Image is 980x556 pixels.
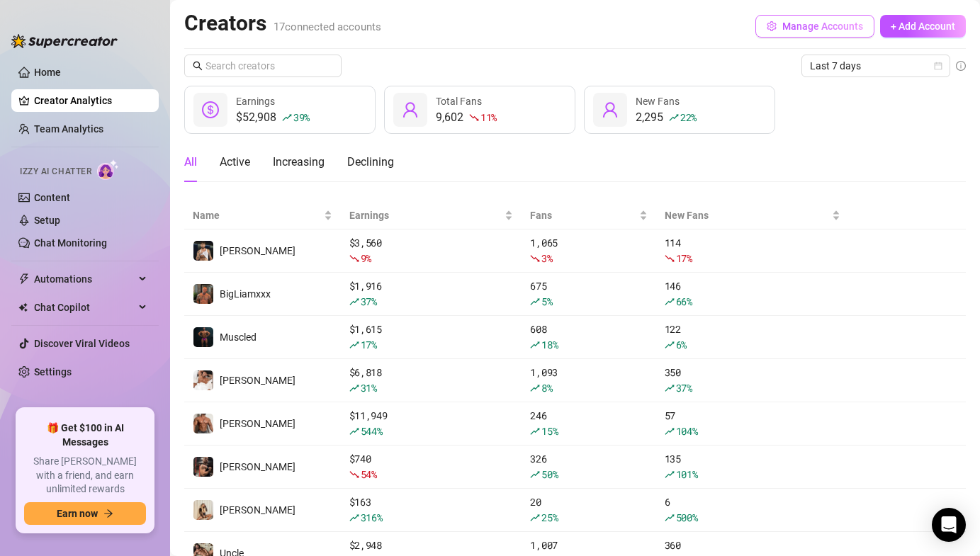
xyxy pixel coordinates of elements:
[541,511,558,524] span: 25 %
[676,511,698,524] span: 500 %
[755,15,874,38] button: Manage Accounts
[34,215,60,226] a: Setup
[349,254,359,263] span: fall
[636,109,697,126] div: 2,295
[891,21,955,32] span: + Add Account
[541,467,558,481] span: 50 %
[656,202,849,229] th: New Fans
[57,508,98,519] span: Earn now
[349,340,359,350] span: rise
[220,331,257,343] span: Muscled
[24,421,146,449] span: 🎁 Get $100 in AI Messages
[273,154,325,171] div: Increasing
[530,365,647,396] div: 1,093
[34,296,135,319] span: Chat Copilot
[274,21,381,33] span: 17 connected accounts
[220,461,295,472] span: [PERSON_NAME]
[676,338,687,351] span: 6 %
[34,123,103,135] a: Team Analytics
[34,268,135,290] span: Automations
[349,451,514,482] div: $ 740
[810,55,942,76] span: Last 7 days
[665,365,840,396] div: 350
[349,278,514,310] div: $ 1,916
[220,504,295,516] span: [PERSON_NAME]
[676,467,698,481] span: 101 %
[665,451,840,482] div: 135
[34,338,130,349] a: Discover Viral Videos
[636,96,680,107] span: New Fans
[193,208,321,223] span: Name
[20,165,91,178] span: Izzy AI Chatter
[665,408,840,439] div: 57
[530,513,540,523] span: rise
[934,62,942,70] span: calendar
[341,202,522,229] th: Earnings
[530,340,540,350] span: rise
[541,295,552,308] span: 5 %
[880,15,966,38] button: + Add Account
[361,295,377,308] span: 37 %
[193,241,213,261] img: Chris
[220,154,250,171] div: Active
[193,327,213,347] img: Muscled
[193,370,213,390] img: Jake
[220,375,295,386] span: [PERSON_NAME]
[220,418,295,429] span: [PERSON_NAME]
[193,61,203,71] span: search
[361,511,383,524] span: 316 %
[349,426,359,436] span: rise
[236,109,310,126] div: $52,908
[530,494,647,526] div: 20
[665,322,840,353] div: 122
[530,297,540,307] span: rise
[669,113,679,123] span: rise
[665,235,840,266] div: 114
[184,202,341,229] th: Name
[18,302,28,312] img: Chat Copilot
[349,513,359,523] span: rise
[530,383,540,393] span: rise
[469,113,479,123] span: fall
[665,340,675,350] span: rise
[34,67,61,78] a: Home
[530,451,647,482] div: 326
[293,110,310,124] span: 39 %
[530,408,647,439] div: 246
[349,470,359,480] span: fall
[103,509,113,518] span: arrow-right
[402,101,419,118] span: user
[541,381,552,395] span: 8 %
[665,383,675,393] span: rise
[665,208,829,223] span: New Fans
[184,10,381,37] h2: Creators
[665,254,675,263] span: fall
[665,278,840,310] div: 146
[193,500,213,520] img: Carol
[665,297,675,307] span: rise
[530,278,647,310] div: 675
[347,154,394,171] div: Declining
[220,245,295,256] span: [PERSON_NAME]
[665,426,675,436] span: rise
[530,208,636,223] span: Fans
[184,154,197,171] div: All
[236,96,275,107] span: Earnings
[522,202,655,229] th: Fans
[361,251,371,265] span: 9 %
[349,494,514,526] div: $ 163
[956,61,966,71] span: info-circle
[193,284,213,304] img: BigLiamxxx
[349,408,514,439] div: $ 11,949
[24,455,146,497] span: Share [PERSON_NAME] with a friend, and earn unlimited rewards
[530,426,540,436] span: rise
[193,457,213,477] img: Tyler
[530,470,540,480] span: rise
[665,470,675,480] span: rise
[665,494,840,526] div: 6
[18,273,30,285] span: thunderbolt
[676,424,698,438] span: 104 %
[530,235,647,266] div: 1,065
[34,237,107,249] a: Chat Monitoring
[480,110,497,124] span: 11 %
